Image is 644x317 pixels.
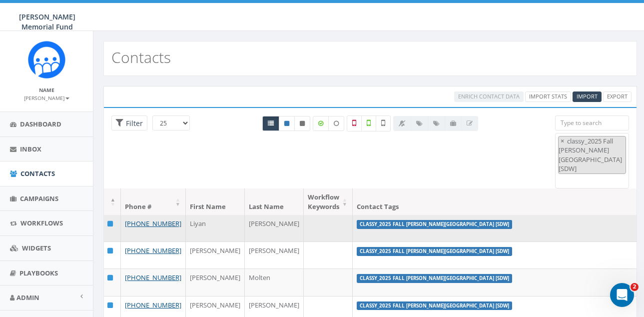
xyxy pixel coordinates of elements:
[559,136,622,173] span: classy_2025 Fall [PERSON_NAME][GEOGRAPHIC_DATA] [SDW]
[357,301,512,310] label: classy_2025 Fall [PERSON_NAME][GEOGRAPHIC_DATA] [SDW]
[24,94,69,101] small: [PERSON_NAME]
[610,283,634,307] iframe: Intercom live chat
[284,120,289,126] i: This phone number is subscribed and will receive texts.
[559,136,566,146] button: Remove item
[577,92,598,100] span: CSV files only
[361,115,376,131] label: Validated
[558,136,626,174] li: classy_2025 Fall Denison University [SDW]
[279,116,295,131] a: Active
[313,116,329,131] label: Data Enriched
[294,116,310,131] a: Opted Out
[347,115,362,131] label: Not a Mobile
[123,118,143,128] span: Filter
[20,119,61,128] span: Dashboard
[16,293,39,302] span: Admin
[19,268,58,277] span: Playbooks
[125,219,181,228] a: [PHONE_NUMBER]
[186,188,245,215] th: First Name
[125,300,181,309] a: [PHONE_NUMBER]
[555,115,629,130] input: Type to search
[111,115,147,131] span: Advance Filter
[577,92,598,100] span: Import
[111,49,171,65] h2: Contacts
[22,243,51,252] span: Widgets
[357,274,512,283] label: classy_2025 Fall [PERSON_NAME][GEOGRAPHIC_DATA] [SDW]
[186,241,245,268] td: [PERSON_NAME]
[245,268,304,295] td: Molten
[125,273,181,282] a: [PHONE_NUMBER]
[121,188,186,215] th: Phone #: activate to sort column ascending
[186,214,245,241] td: Liyan
[376,115,391,131] label: Not Validated
[525,91,571,102] a: Import Stats
[245,188,304,215] th: Last Name
[558,176,563,185] textarea: Search
[328,116,344,131] label: Data not Enriched
[603,91,632,102] a: Export
[125,246,181,255] a: [PHONE_NUMBER]
[39,86,54,93] small: Name
[357,247,512,256] label: classy_2025 Fall [PERSON_NAME][GEOGRAPHIC_DATA] [SDW]
[245,214,304,241] td: [PERSON_NAME]
[20,169,55,178] span: Contacts
[20,194,58,203] span: Campaigns
[304,188,353,215] th: Workflow Keywords: activate to sort column ascending
[357,220,512,229] label: classy_2025 Fall [PERSON_NAME][GEOGRAPHIC_DATA] [SDW]
[20,218,63,227] span: Workflows
[20,144,41,153] span: Inbox
[573,91,602,102] a: Import
[186,268,245,295] td: [PERSON_NAME]
[561,136,564,145] span: ×
[631,283,639,291] span: 2
[28,41,65,78] img: Rally_Corp_Icon.png
[245,241,304,268] td: [PERSON_NAME]
[19,12,75,31] span: [PERSON_NAME] Memorial Fund
[24,93,69,102] a: [PERSON_NAME]
[262,116,279,131] a: All contacts
[300,120,305,126] i: This phone number is unsubscribed and has opted-out of all texts.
